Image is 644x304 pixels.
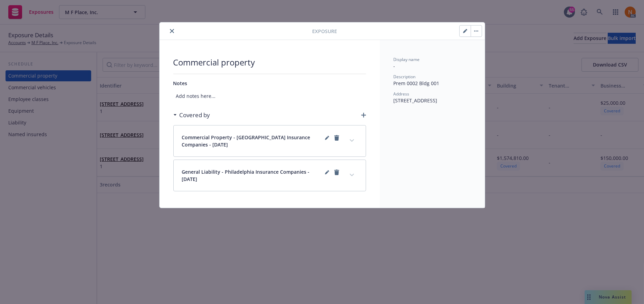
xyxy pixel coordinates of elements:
span: remove [333,134,341,148]
div: Covered by [173,111,210,120]
h3: Covered by [180,111,210,120]
a: remove [333,168,341,176]
span: editPencil [323,168,331,183]
span: [STREET_ADDRESS] [394,97,438,104]
a: editPencil [323,168,331,176]
span: Add notes here... [173,90,366,102]
span: Commercial Property - [GEOGRAPHIC_DATA] Insurance Companies - [DATE] [182,134,323,148]
span: Prem 0002 Bldg 001 [394,80,440,87]
span: Exposure [313,28,337,35]
button: expand content [346,170,357,181]
div: Commercial Property - [GEOGRAPHIC_DATA] Insurance Companies - [DATE]editPencilremoveexpand content [174,125,366,156]
a: editPencil [323,134,331,142]
a: remove [333,134,341,142]
span: editPencil [323,134,331,148]
span: Description [394,74,416,80]
span: remove [333,168,341,183]
span: General Liability - Philadelphia Insurance Companies - [DATE] [182,168,323,183]
div: General Liability - Philadelphia Insurance Companies - [DATE]editPencilremoveexpand content [174,160,366,191]
button: close [168,27,176,35]
span: Address [394,91,410,97]
span: Commercial property [173,57,366,68]
span: Display name [394,57,420,62]
span: - [394,63,395,69]
button: expand content [346,135,357,146]
span: Notes [173,80,188,87]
